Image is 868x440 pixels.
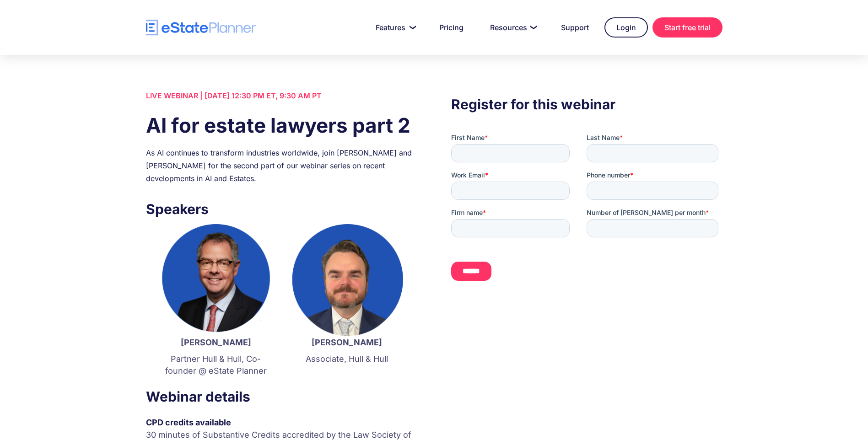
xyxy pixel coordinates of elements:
a: Features [365,18,424,37]
a: Pricing [428,18,474,37]
a: home [146,20,256,36]
div: As AI continues to transform industries worldwide, join [PERSON_NAME] and [PERSON_NAME] for the s... [146,146,417,185]
a: Resources [479,18,545,37]
a: Start free trial [652,17,722,38]
div: LIVE WEBINAR | [DATE] 12:30 PM ET, 9:30 AM PT [146,89,417,102]
p: Associate, Hull & Hull [291,353,403,365]
a: Login [604,17,648,38]
p: Partner Hull & Hull, Co-founder @ eState Planner [160,353,272,377]
strong: [PERSON_NAME] [181,338,251,347]
strong: CPD credits available [146,418,231,427]
a: Support [550,18,600,37]
h3: Register for this webinar [451,94,722,115]
strong: [PERSON_NAME] [312,338,382,347]
h3: Webinar details [146,386,417,407]
h1: AI for estate lawyers part 2 [146,111,417,140]
iframe: Form 0 [451,133,722,289]
h3: Speakers [146,199,417,220]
